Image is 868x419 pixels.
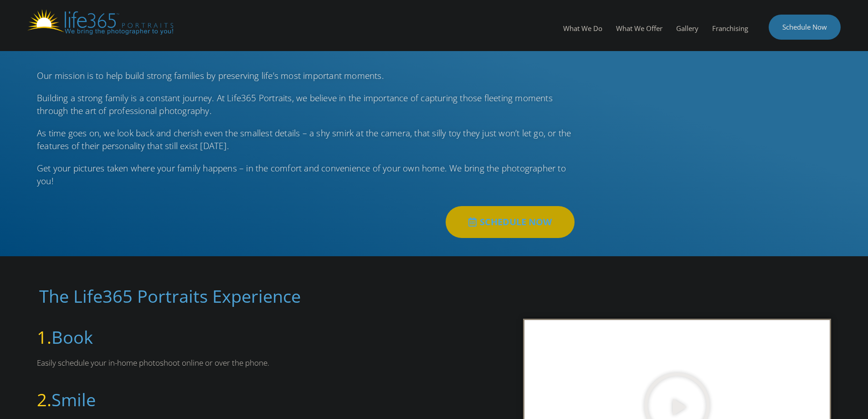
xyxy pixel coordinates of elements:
[37,127,571,152] span: As time goes on, we look back and cherish even the smallest details – a shy smirk at the camera, ...
[769,15,841,40] a: Schedule Now
[480,217,552,227] span: SCHEDULE NOW
[556,15,609,42] a: What We Do
[37,388,51,411] span: 2.
[37,162,566,187] span: Get your pictures taken where your family happens – in the comfort and convenience of your own ho...
[37,325,51,349] span: 1.
[446,206,575,238] a: SCHEDULE NOW
[609,15,669,42] a: What We Offer
[51,325,93,349] a: Book
[37,70,384,82] span: Our mission is to help build strong families by preserving life’s most important moments.
[669,15,705,42] a: Gallery
[705,15,755,42] a: Franchising
[51,388,96,411] a: Smile
[27,9,173,35] img: Life365
[37,357,496,369] p: Easily schedule your in-home photoshoot online or over the phone.
[39,284,301,308] span: The Life365 Portraits Experience
[37,92,553,117] span: Building a strong family is a constant journey. At Life365 Portraits, we believe in the importanc...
